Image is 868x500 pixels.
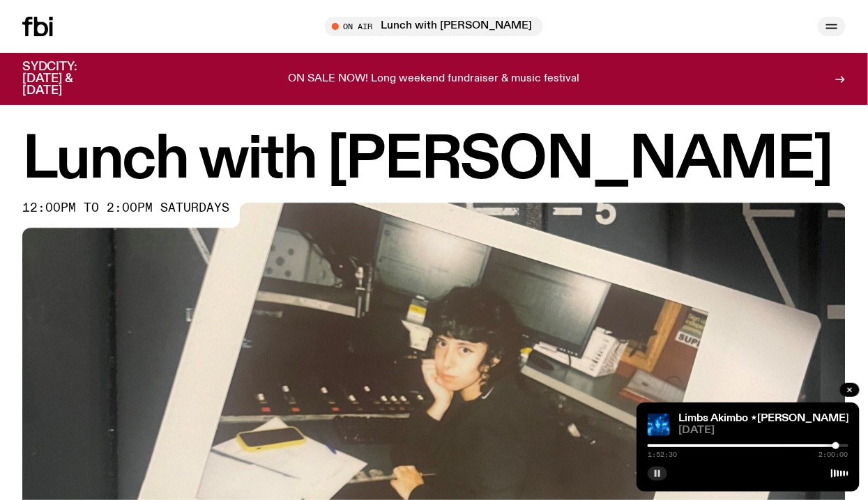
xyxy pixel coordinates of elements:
[22,61,112,97] h3: SYDCITY: [DATE] & [DATE]
[22,132,846,189] h1: Lunch with [PERSON_NAME]
[819,451,848,458] span: 2:00:00
[678,413,857,424] a: Limbs Akimbo ⋆[PERSON_NAME]⋆
[289,73,580,86] p: ON SALE NOW! Long weekend fundraiser & music festival
[678,425,848,436] span: [DATE]
[648,451,677,458] span: 1:52:30
[325,17,543,36] button: On AirLunch with [PERSON_NAME]
[22,203,229,214] span: 12:00pm to 2:00pm saturdays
